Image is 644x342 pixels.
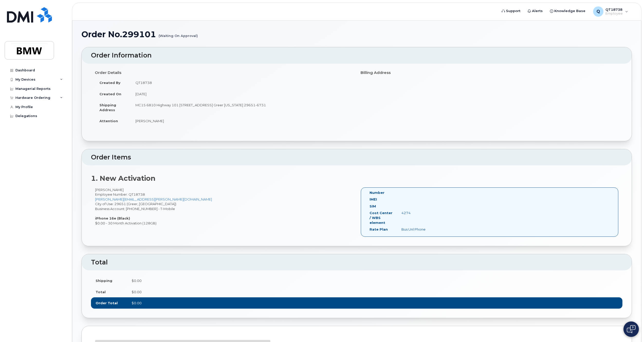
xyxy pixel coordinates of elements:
div: Bus Unl Phone [398,227,442,232]
h2: Total [91,259,622,266]
h4: Order Details [95,71,353,75]
span: $0.00 [132,279,142,283]
label: Rate Plan [370,227,388,232]
div: 4274 [398,211,442,215]
td: QT18738 [131,77,353,88]
h2: Order Information [91,52,622,59]
label: Shipping [96,278,112,283]
label: Total [96,290,106,294]
strong: iPhone 16e (Black) [95,216,130,220]
strong: Created By [99,81,121,85]
small: (Waiting On Approval) [159,30,198,38]
td: MC15 6810 Highway 101 [STREET_ADDRESS] Greer [US_STATE] 29651-6731 [131,99,353,115]
label: Number [370,190,384,195]
a: [PERSON_NAME][EMAIL_ADDRESS][PERSON_NAME][DOMAIN_NAME] [95,197,212,201]
label: SIM [370,204,376,209]
strong: Created On [99,92,121,96]
label: IMEI [370,197,377,202]
h1: Order No.299101 [81,30,632,39]
label: Order Total [96,301,118,306]
div: [PERSON_NAME] City of Use: 29651 (Greer, [GEOGRAPHIC_DATA]) Business Account: [PHONE_NUMBER] - T-... [91,187,357,226]
h4: Billing Address [361,71,619,75]
span: $0.00 [132,301,142,305]
strong: Shipping Address [99,103,116,112]
td: [PERSON_NAME] [131,115,353,127]
label: Cost Center / WBS element [370,211,394,225]
span: $0.00 [132,290,142,294]
span: Employee Number: QT18738 [95,192,145,196]
td: [DATE] [131,88,353,100]
strong: Attention [99,119,118,123]
img: Open chat [627,325,636,333]
strong: 1. New Activation [91,174,155,183]
h2: Order Items [91,154,622,161]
